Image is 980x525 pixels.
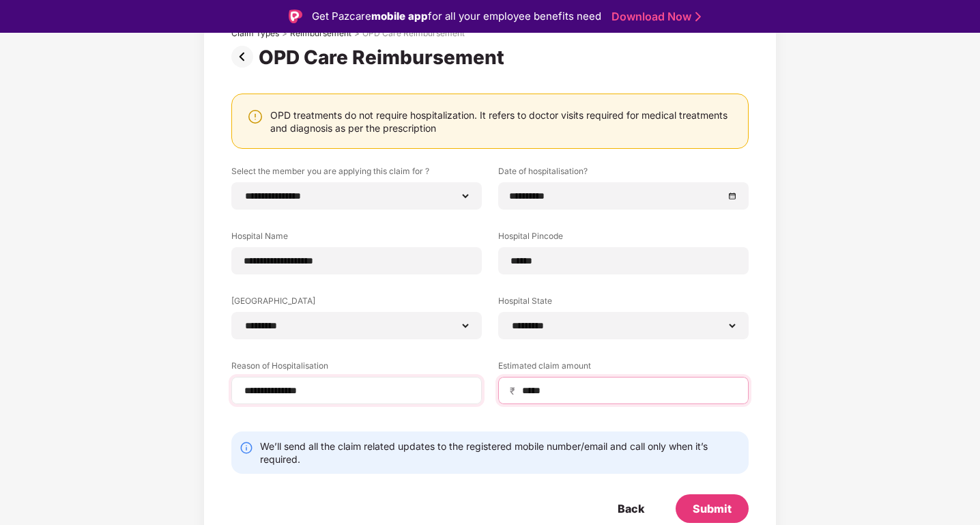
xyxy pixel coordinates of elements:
[270,109,734,134] div: OPD treatments do not require hospitalization. It refers to doctor visits required for medical tr...
[312,8,601,25] div: Get Pazcare for all your employee benefits need
[231,165,482,182] label: Select the member you are applying this claim for ?
[371,10,428,23] strong: mobile app
[282,28,287,39] div: >
[498,295,749,312] label: Hospital State
[498,165,749,182] label: Date of hospitalisation?
[231,295,482,312] label: [GEOGRAPHIC_DATA]
[231,46,259,68] img: svg+xml;base64,PHN2ZyBpZD0iUHJldi0zMngzMiIgeG1sbnM9Imh0dHA6Ly93d3cudzMub3JnLzIwMDAvc3ZnIiB3aWR0aD...
[498,230,749,247] label: Hospital Pincode
[231,360,482,377] label: Reason of Hospitalisation
[693,501,732,516] div: Submit
[498,360,749,377] label: Estimated claim amount
[259,46,510,69] div: OPD Care Reimbursement
[260,440,740,466] div: We’ll send all the claim related updates to the registered mobile number/email and call only when...
[247,109,263,125] img: svg+xml;base64,PHN2ZyBpZD0iV2FybmluZ18tXzI0eDI0IiBkYXRhLW5hbWU9Ildhcm5pbmcgLSAyNHgyNCIgeG1sbnM9Im...
[290,28,351,39] div: Reimbursement
[240,441,253,455] img: svg+xml;base64,PHN2ZyBpZD0iSW5mby0yMHgyMCIgeG1sbnM9Imh0dHA6Ly93d3cudzMub3JnLzIwMDAvc3ZnIiB3aWR0aD...
[611,10,697,24] a: Download Now
[362,28,465,39] div: OPD Care Reimbursement
[289,10,302,23] img: Logo
[510,384,521,397] span: ₹
[354,28,360,39] div: >
[231,28,279,39] div: Claim Types
[231,230,482,247] label: Hospital Name
[618,501,644,516] div: Back
[695,10,701,24] img: Stroke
